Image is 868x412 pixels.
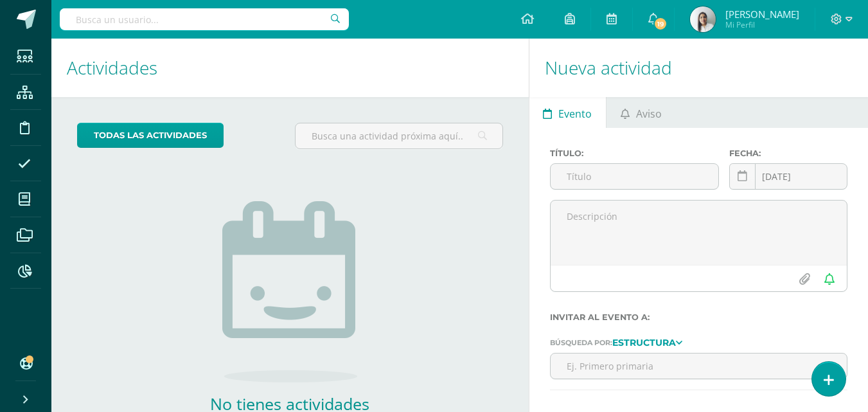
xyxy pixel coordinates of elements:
input: Fecha de entrega [730,164,847,189]
a: Evento [529,97,606,128]
a: todas las Actividades [77,123,224,148]
strong: Estructura [612,337,676,348]
span: Búsqueda por: [550,338,612,347]
a: Aviso [607,97,675,128]
img: 41313f044ecd9476e881d3b5cd835107.png [690,6,716,32]
h1: Nueva actividad [545,39,853,97]
input: Ej. Primero primaria [551,354,847,379]
span: 19 [653,17,668,31]
label: Título: [550,148,720,158]
a: Estructura [612,337,682,346]
h1: Actividades [67,39,513,97]
label: Fecha: [729,148,847,158]
input: Busca un usuario... [60,8,349,30]
img: no_activities.png [222,201,357,382]
span: Aviso [636,98,662,129]
span: Mi Perfil [725,19,799,30]
span: [PERSON_NAME] [725,8,799,21]
input: Título [551,164,719,189]
label: Invitar al evento a: [550,312,847,322]
input: Busca una actividad próxima aquí... [296,123,502,148]
span: Evento [558,98,592,129]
